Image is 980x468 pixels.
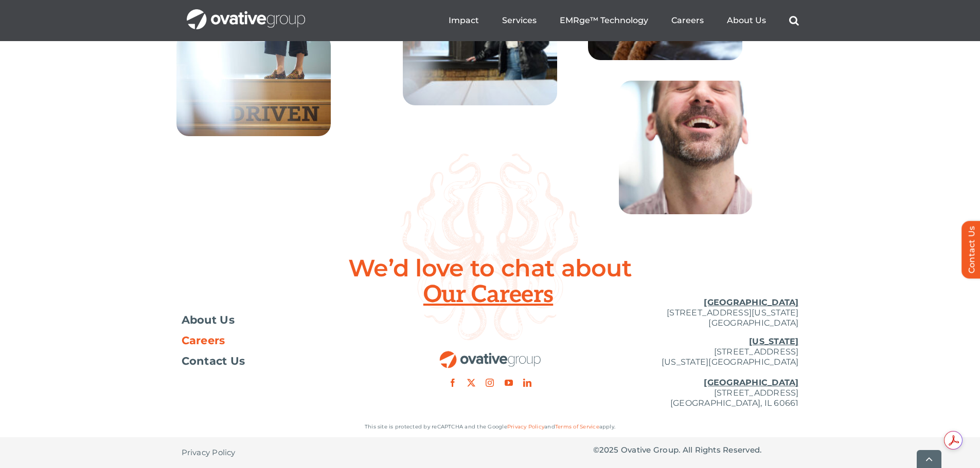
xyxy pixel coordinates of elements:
a: Terms of Service [555,423,599,430]
u: [GEOGRAPHIC_DATA] [704,297,798,307]
a: twitter [467,379,475,387]
span: Careers [182,335,225,346]
a: Search [789,15,799,26]
nav: Footer Menu [182,315,387,366]
a: EMRge™ Technology [560,15,648,26]
a: Impact [449,15,479,26]
p: © Ovative Group. All Rights Reserved. [593,445,799,455]
nav: Menu [449,4,799,37]
a: linkedin [523,379,531,387]
span: Our Careers [423,282,557,308]
p: This site is protected by reCAPTCHA and the Google and apply. [182,422,799,432]
span: Contact Us [182,356,245,366]
p: [STREET_ADDRESS][US_STATE] [GEOGRAPHIC_DATA] [593,297,799,328]
a: instagram [486,379,494,387]
a: facebook [449,379,457,387]
a: About Us [182,315,387,325]
a: Contact Us [182,356,387,366]
a: Careers [671,15,704,26]
a: Careers [182,335,387,346]
nav: Footer - Privacy Policy [182,437,387,468]
u: [GEOGRAPHIC_DATA] [704,378,798,387]
p: [STREET_ADDRESS] [US_STATE][GEOGRAPHIC_DATA] [STREET_ADDRESS] [GEOGRAPHIC_DATA], IL 60661 [593,336,799,408]
span: Privacy Policy [182,447,236,458]
span: 2025 [599,445,619,455]
a: youtube [505,379,513,387]
img: Home – Careers 8 [619,81,753,214]
a: OG_Full_horizontal_WHT [187,8,305,18]
span: About Us [182,315,235,325]
a: Privacy Policy [182,437,236,468]
img: Home – Careers 3 [176,33,331,136]
a: Privacy Policy [507,423,544,430]
u: [US_STATE] [749,336,798,346]
a: OG_Full_horizontal_RGB [439,350,542,360]
a: Services [502,15,537,26]
a: About Us [727,15,766,26]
